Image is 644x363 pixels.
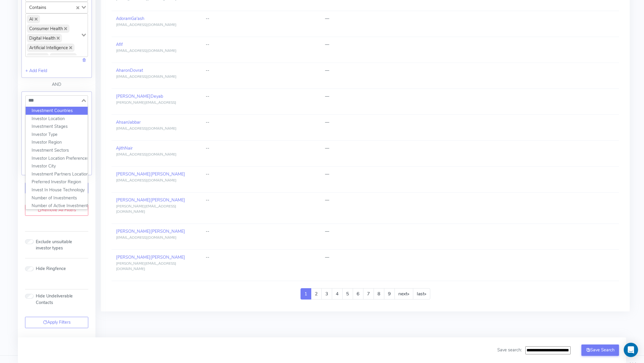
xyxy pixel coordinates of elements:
[206,254,316,261] div: --
[64,27,67,30] button: Deselect Consumer Health
[26,107,88,115] li: Investment Countries
[36,293,88,306] label: Hide Undeliverable Contacts
[321,37,619,63] td: —
[49,3,75,12] input: Search for option
[128,119,141,125] span: Jabbar
[25,204,88,216] a: Remove All Filters
[116,67,143,73] a: AharonDovrat
[27,34,62,42] span: Digital Health
[206,197,316,204] div: --
[69,46,72,49] button: Deselect Artificial Intelligence
[116,119,141,125] a: AhsanJabbar
[206,171,316,178] div: --
[26,170,88,178] li: Investment Partners Location
[26,97,80,104] input: Search for option
[321,288,332,300] a: 3
[151,228,185,234] span: [PERSON_NAME]
[374,288,384,300] a: 8
[36,266,66,272] label: Hide Ringfence
[342,288,353,300] a: 5
[130,67,143,73] span: Dovrat
[57,37,60,40] button: Deselect Digital Health
[116,145,133,151] a: AjithNair
[116,171,185,177] a: [PERSON_NAME][PERSON_NAME]
[206,228,316,235] div: --
[26,146,88,154] li: Investment Sectors
[321,89,619,114] td: —
[26,154,88,162] li: Investor Location Preferences
[26,178,88,186] li: Preferred Investor Region
[116,254,185,260] a: [PERSON_NAME][PERSON_NAME]
[131,15,144,21] span: Ga'ash
[116,178,177,183] span: [EMAIL_ADDRESS][DOMAIN_NAME]
[151,254,185,260] span: [PERSON_NAME]
[50,53,77,61] span: Health IT
[321,249,619,281] td: —
[125,145,133,151] span: Nair
[301,288,311,300] a: 1
[206,119,316,126] div: --
[116,74,177,79] span: [EMAIL_ADDRESS][DOMAIN_NAME]
[497,347,522,353] span: Save search:
[363,288,374,300] a: 7
[26,202,88,210] li: Number of Active Investments
[82,57,86,63] a: Delete this field
[76,4,79,11] button: Clear Selected
[36,239,88,252] label: Exclude unsuitable investor types
[116,228,185,234] a: [PERSON_NAME][PERSON_NAME]
[116,197,185,203] a: [PERSON_NAME][PERSON_NAME]
[321,114,619,140] td: —
[27,15,40,23] span: AI
[25,2,88,13] div: Search for option
[384,288,395,300] a: 9
[26,138,88,146] li: Investor Region
[151,171,185,177] span: [PERSON_NAME]
[321,11,619,37] td: —
[353,288,363,300] a: 6
[116,22,177,27] span: [EMAIL_ADDRESS][DOMAIN_NAME]
[206,15,316,22] div: --
[25,317,88,328] button: Apply Filters
[624,343,638,357] div: Open Intercom Messenger
[321,140,619,166] td: —
[116,126,177,131] span: [EMAIL_ADDRESS][DOMAIN_NAME]
[413,288,430,300] a: last
[27,44,75,52] span: Artificial Intelligence
[35,18,38,21] button: Deselect AI
[116,204,176,214] span: [PERSON_NAME][EMAIL_ADDRESS][DOMAIN_NAME]
[27,24,69,33] span: Consumer Health
[25,95,88,106] div: Search for option
[27,53,49,61] span: Health
[25,182,88,194] a: Add Filter
[116,152,177,157] span: [EMAIL_ADDRESS][DOMAIN_NAME]
[26,122,88,131] li: Investment Stages
[116,93,163,99] a: [PERSON_NAME]Deyab
[52,81,61,87] span: AND
[26,186,88,194] li: Invest In House Technology
[25,13,88,57] div: Search for option
[26,131,88,139] li: Investor Type
[321,166,619,192] td: —
[332,288,343,300] a: 4
[407,291,409,297] span: »
[394,288,413,300] a: next
[26,194,88,202] li: Number of Investments
[321,224,619,249] td: —
[424,291,426,297] span: »
[206,93,316,100] div: --
[311,288,322,300] a: 2
[26,115,88,123] li: Investor Location
[206,67,316,74] div: --
[116,15,144,21] a: AdoramGa'ash
[116,235,177,240] span: [EMAIL_ADDRESS][DOMAIN_NAME]
[321,192,619,224] td: —
[116,261,176,271] span: [PERSON_NAME][EMAIL_ADDRESS][DOMAIN_NAME]
[206,145,316,152] div: --
[116,100,176,105] span: [PERSON_NAME][EMAIL_ADDRESS]
[581,345,619,356] button: Save Search
[206,41,316,48] div: --
[116,41,123,47] a: Afif
[151,93,163,99] span: Deyab
[27,3,49,12] span: Contains
[151,197,185,203] span: [PERSON_NAME]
